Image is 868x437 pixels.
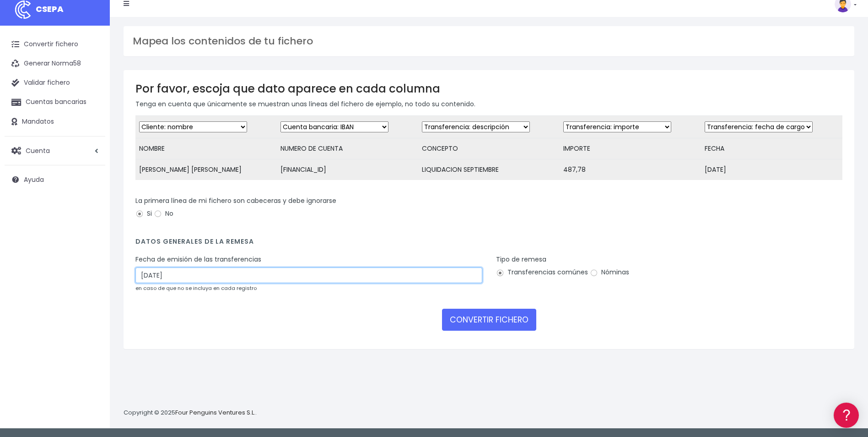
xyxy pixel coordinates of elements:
label: No [154,209,173,218]
h3: Por favor, escoja que dato aparece en cada columna [135,82,842,95]
a: Ayuda [5,170,105,189]
a: Convertir fichero [5,35,105,54]
a: Cuenta [5,141,105,160]
a: Perfiles de empresas [9,158,174,173]
span: Cuenta [26,146,50,155]
label: La primera línea de mi fichero son cabeceras y debe ignorarse [135,196,336,206]
h4: Datos generales de la remesa [135,238,842,250]
div: Convertir ficheros [9,101,174,110]
td: LIQUIDACION SEPTIEMBRE [418,159,560,180]
label: Transferencias comúnes [496,268,588,277]
a: Mandatos [5,112,105,131]
td: NOMBRE [135,138,277,159]
p: Tenga en cuenta que únicamente se muestran unas líneas del fichero de ejemplo, no todo su contenido. [135,99,842,109]
td: [PERSON_NAME] [PERSON_NAME] [135,159,277,180]
a: Cuentas bancarias [5,93,105,112]
a: Videotutoriales [9,144,174,158]
a: Validar fichero [5,73,105,93]
a: General [9,197,174,211]
label: Si [135,209,152,218]
td: [FINANCIAL_ID] [277,159,418,180]
td: FECHA [701,138,842,159]
a: Información general [9,78,174,92]
div: Facturación [9,182,174,191]
h3: Mapea los contenidos de tu fichero [133,35,845,47]
span: Ayuda [24,175,44,184]
a: Four Penguins Ventures S.L. [175,408,255,417]
p: Copyright © 2025 . [124,408,257,418]
td: CONCEPTO [418,138,560,159]
td: 487,78 [560,159,701,180]
label: Nóminas [590,268,629,277]
a: Problemas habituales [9,130,174,144]
a: API [9,234,174,248]
a: POWERED BY ENCHANT [126,264,176,273]
label: Tipo de remesa [496,255,546,264]
a: Formatos [9,116,174,130]
label: Fecha de emisión de las transferencias [135,255,261,264]
td: IMPORTE [560,138,701,159]
td: NUMERO DE CUENTA [277,138,418,159]
button: CONVERTIR FICHERO [442,309,536,331]
td: [DATE] [701,159,842,180]
small: en caso de que no se incluya en cada registro [135,284,257,292]
button: Contáctanos [9,245,174,261]
div: Información general [9,64,174,72]
span: CSEPA [36,3,64,15]
a: Generar Norma58 [5,54,105,73]
div: Programadores [9,220,174,229]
